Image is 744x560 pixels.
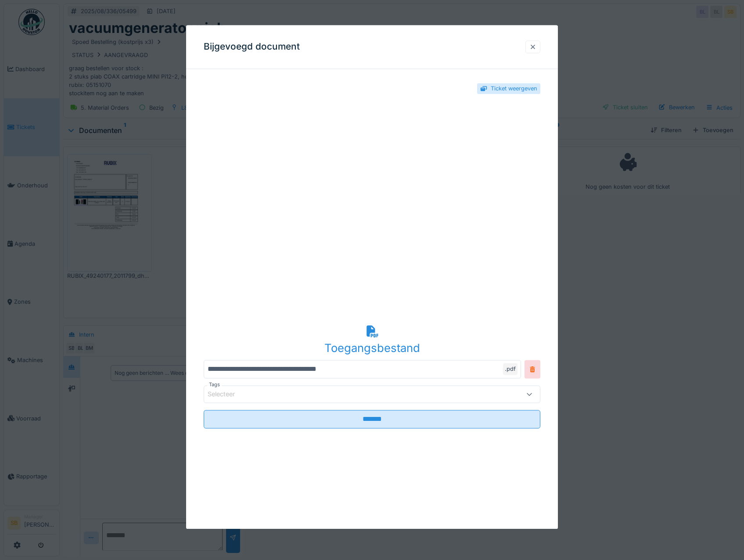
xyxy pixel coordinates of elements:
[204,41,300,52] h3: Bijgevoegd document
[208,390,247,399] div: Selecteer
[491,84,537,93] div: Ticket weergeven
[503,363,518,375] div: .pdf
[204,340,541,356] div: Toegangsbestand
[207,381,222,389] label: Tags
